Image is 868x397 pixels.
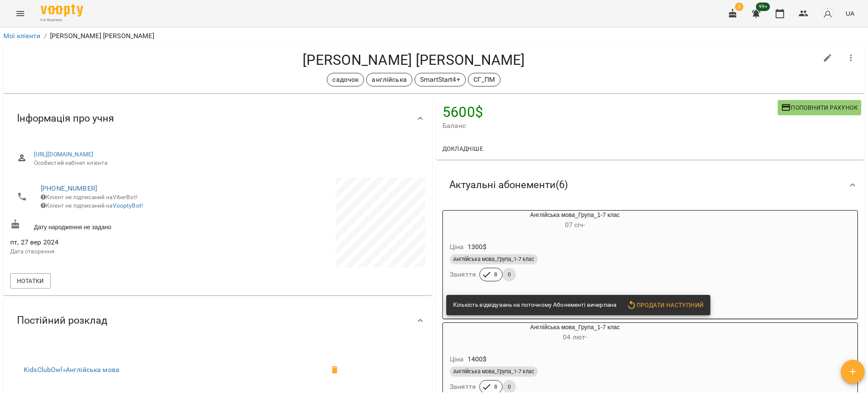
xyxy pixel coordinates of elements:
[10,3,31,24] button: Menu
[327,73,364,86] div: садочок
[442,144,483,154] span: Докладніше
[467,354,487,364] p: 1400 $
[846,9,854,18] span: UA
[442,121,778,131] span: Баланс
[453,297,616,313] div: Кількість відвідувань на поточному Абонементі вичерпана
[10,247,216,256] p: Дата створення
[443,211,707,231] div: Англійська мова_Група_1-7 клас
[842,6,858,21] button: UA
[781,103,858,113] span: Поповнити рахунок
[450,368,538,375] span: Англійська мова_Група_1-7 клас
[325,360,345,380] span: Видалити клієнта з групи англійська для курсу Англійська мова?
[10,237,216,247] span: пт, 27 вер 2024
[450,241,464,253] h6: Ціна
[489,383,502,391] span: 8
[443,323,707,343] div: Англійська мова_Група_1-7 клас
[3,97,432,140] div: Інформація про учня
[450,353,464,365] h6: Ціна
[34,159,419,167] span: Особистий кабінет клієнта
[17,276,44,286] span: Нотатки
[3,31,865,41] nav: breadcrumb
[10,51,818,69] h4: [PERSON_NAME] [PERSON_NAME]
[449,178,568,192] span: Актуальні абонементи ( 6 )
[563,333,587,341] span: 04 лют -
[450,269,476,280] h6: Заняття
[24,366,120,374] a: KidsClubOwl»Англійська мова
[41,17,83,23] span: For Business
[44,31,47,41] li: /
[415,73,466,86] div: SmartStart4+
[503,383,516,391] span: 0
[822,8,834,19] img: avatar_s.png
[3,299,432,342] div: Постійний розклад
[113,202,142,209] a: VooptyBot
[450,381,476,393] h6: Заняття
[778,100,861,115] button: Поповнити рахунок
[436,163,865,207] div: Актуальні абонементи(6)
[626,300,704,310] span: Продати наступний
[332,75,359,85] p: садочок
[50,31,154,41] p: [PERSON_NAME] [PERSON_NAME]
[473,75,495,85] p: СГ_ПМ
[10,273,51,289] button: Нотатки
[17,314,107,327] span: Постійний розклад
[366,73,412,86] div: англійська
[3,32,41,40] a: Мої клієнти
[41,184,97,192] a: [PHONE_NUMBER]
[467,242,487,252] p: 1300 $
[41,202,143,209] span: Клієнт не підписаний на !
[623,297,707,313] button: Продати наступний
[735,3,743,11] span: 2
[372,75,406,85] p: англійська
[756,3,770,11] span: 99+
[41,4,83,17] img: Voopty Logo
[34,151,94,158] a: [URL][DOMAIN_NAME]
[489,271,502,278] span: 8
[41,194,138,200] span: Клієнт не підписаний на ViberBot!
[439,141,487,156] button: Докладніше
[503,271,516,278] span: 0
[443,211,707,292] button: Англійська мова_Група_1-7 клас07 січ- Ціна1300$Англійська мова_Група_1-7 класЗаняття80
[565,221,585,229] span: 07 січ -
[17,112,114,125] span: Інформація про учня
[442,103,778,121] h4: 5600 $
[8,217,218,233] div: Дату народження не задано
[468,73,501,86] div: СГ_ПМ
[450,255,538,263] span: Англійська мова_Група_1-7 клас
[420,75,460,85] p: SmartStart4+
